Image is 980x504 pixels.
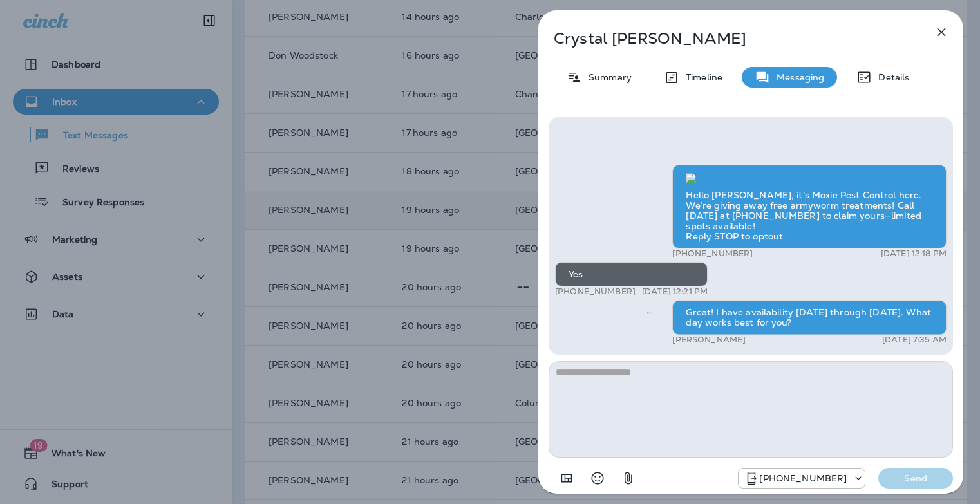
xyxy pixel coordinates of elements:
[582,72,632,82] p: Summary
[679,72,722,82] p: Timeline
[882,335,947,345] p: [DATE] 7:35 AM
[872,72,909,82] p: Details
[739,471,865,486] div: +1 (817) 482-3792
[555,286,636,297] p: [PHONE_NUMBER]
[672,300,947,335] div: Great! I have availability [DATE] through [DATE]. What day works best for you?
[770,72,824,82] p: Messaging
[672,335,746,345] p: [PERSON_NAME]
[881,248,947,259] p: [DATE] 12:18 PM
[672,165,947,248] div: Hello [PERSON_NAME], it's Moxie Pest Control here. We’re giving away free armyworm treatments! Ca...
[585,465,610,491] button: Select an emoji
[672,248,753,259] p: [PHONE_NUMBER]
[759,473,847,483] p: [PHONE_NUMBER]
[554,30,905,48] p: Crystal [PERSON_NAME]
[686,173,696,183] img: twilio-download
[555,262,708,286] div: Yes
[642,286,708,297] p: [DATE] 12:21 PM
[554,465,580,491] button: Add in a premade template
[646,306,653,317] span: Sent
